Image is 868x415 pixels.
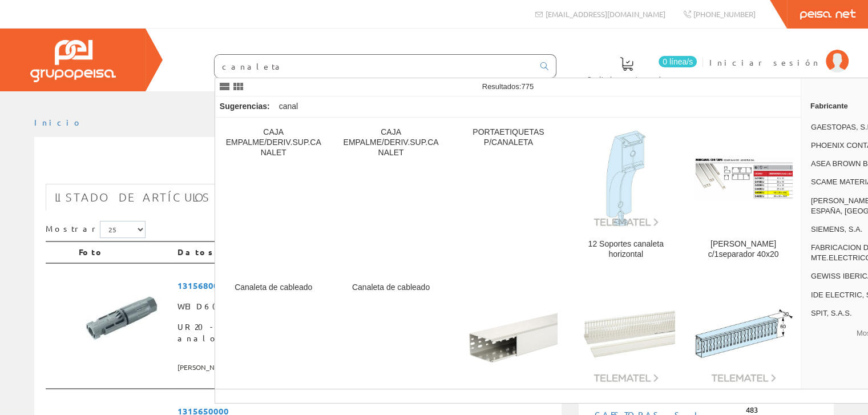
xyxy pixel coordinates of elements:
[215,55,534,78] input: Buscar ...
[224,283,323,293] div: Canaleta de cableado
[79,275,164,361] img: Foto artículo UR20-4AO-UI-16 Módulo 4 canales E_S analogicas remoto IP20 (150x150)
[694,285,793,384] img: 4 Canaletas 60x30 Horiz.Long=450mm+sop.
[46,184,220,211] a: Listado de artículos
[450,118,567,273] a: PORTAETIQUETAS P/CANALETA
[30,40,116,82] img: Grupo Peisa
[576,285,675,384] img: Canaleta 80x60 Vert..Long=2m
[215,118,332,273] a: CAJA EMPALME/DERIV.SUP.CANALET
[46,155,550,178] h1: canal
[173,241,550,263] th: Datos
[100,221,146,238] select: Mostrar
[694,158,793,200] img: Canaleta Blanca c/1separador 40x20
[342,283,441,293] div: Canaleta de cableado
[459,127,558,148] div: PORTAETIQUETAS P/CANALETA
[215,99,272,115] div: Sugerencias:
[659,56,697,67] span: 0 línea/s
[576,239,675,260] div: 12 Soportes canaleta horizontal
[694,239,793,260] div: [PERSON_NAME] c/1separador 40x20
[342,127,441,158] div: CAJA EMPALME/DERIV.SUP.CANALET
[693,9,756,19] span: [PHONE_NUMBER]
[46,221,146,238] label: Mostrar
[685,118,802,273] a: Canaleta Blanca c/1separador 40x20 [PERSON_NAME] c/1separador 40x20
[177,275,546,296] span: 1315680000
[34,117,83,127] a: Inicio
[459,285,558,384] img: MTS. CANALETA CA-10060/C
[177,296,546,317] span: WEID6053
[74,241,173,263] th: Foto
[177,358,546,377] span: [PERSON_NAME], S.A.
[709,57,820,68] span: Iniciar sesión
[482,82,534,91] span: Resultados:
[546,9,665,19] span: [EMAIL_ADDRESS][DOMAIN_NAME]
[177,317,546,349] span: UR20-4AO-UI-16 Módulo 4 [PERSON_NAME] E_S analogicas remoto IP20
[224,127,323,158] div: CAJA EMPALME/DERIV.SUP.CANALET
[567,118,684,273] a: 12 Soportes canaleta horizontal 12 Soportes canaleta horizontal
[521,82,534,91] span: 775
[588,73,665,84] span: Pedido actual
[274,96,302,117] div: canal
[576,129,675,228] img: 12 Soportes canaleta horizontal
[709,47,849,58] a: Iniciar sesión
[333,118,450,273] a: CAJA EMPALME/DERIV.SUP.CANALET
